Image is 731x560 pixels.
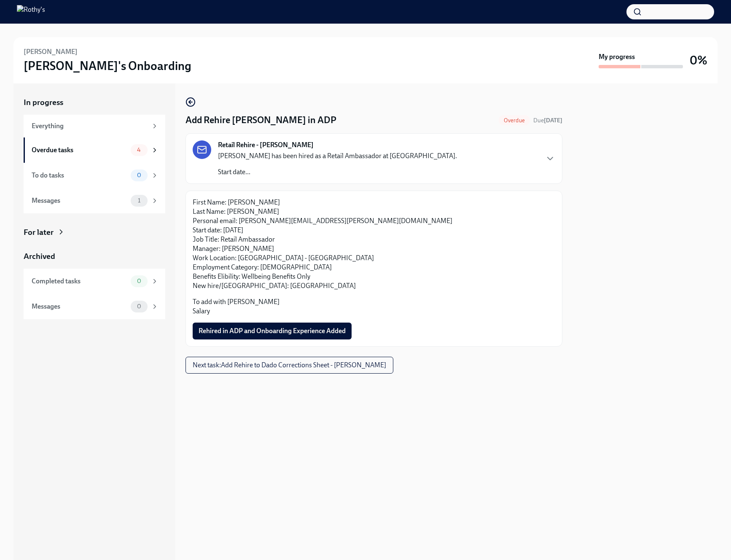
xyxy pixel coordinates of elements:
strong: My progress [599,52,635,62]
h6: [PERSON_NAME] [24,47,78,57]
div: To do tasks [32,171,127,180]
button: Next task:Add Rehire to Dado Corrections Sheet - [PERSON_NAME] [185,357,393,374]
div: Messages [32,196,127,205]
img: Rothy's [17,5,45,19]
h3: 0% [690,53,707,68]
a: Messages1 [24,188,165,213]
div: Completed tasks [32,277,127,286]
a: Overdue tasks4 [24,137,165,163]
button: Rehired in ADP and Onboarding Experience Added [193,323,352,339]
span: Next task : Add Rehire to Dado Corrections Sheet - [PERSON_NAME] [193,361,386,369]
span: 4 [132,147,146,153]
span: 1 [133,197,145,204]
span: Due [533,117,562,124]
h4: Add Rehire [PERSON_NAME] in ADP [185,114,336,127]
div: Overdue tasks [32,145,127,155]
p: To add with [PERSON_NAME] Salary [193,297,555,316]
a: Archived [24,251,165,262]
span: Overdue [499,117,530,124]
a: To do tasks0 [24,163,165,188]
div: For later [24,227,54,238]
p: Start date... [218,167,457,177]
p: [PERSON_NAME] has been hired as a Retail Ambassador at [GEOGRAPHIC_DATA]. [218,151,457,161]
a: In progress [24,97,165,108]
span: 0 [132,172,146,178]
span: August 26th, 2025 09:00 [533,116,562,124]
div: Messages [32,302,127,311]
strong: [DATE] [544,117,562,124]
div: Everything [32,121,148,131]
strong: Retail Rehire - [PERSON_NAME] [218,140,314,150]
span: Rehired in ADP and Onboarding Experience Added [199,327,346,335]
span: 0 [132,278,146,284]
a: Messages0 [24,294,165,319]
h3: [PERSON_NAME]'s Onboarding [24,58,191,73]
span: 0 [132,303,146,310]
a: Everything [24,115,165,137]
p: First Name: [PERSON_NAME] Last Name: [PERSON_NAME] Personal email: [PERSON_NAME][EMAIL_ADDRESS][P... [193,198,555,291]
a: For later [24,227,165,238]
a: Completed tasks0 [24,269,165,294]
